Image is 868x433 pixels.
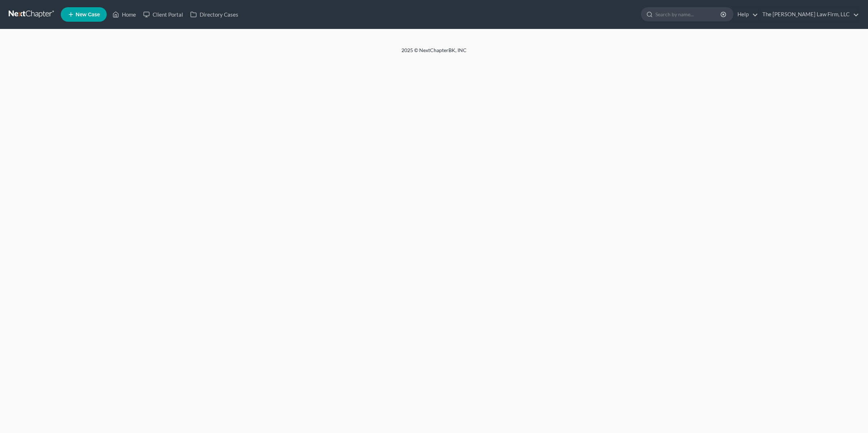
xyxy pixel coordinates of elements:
div: 2025 © NextChapterBK, INC [228,47,640,60]
a: Home [109,8,140,21]
input: Search by name... [655,8,722,21]
a: Help [734,8,758,21]
a: Directory Cases [187,8,242,21]
span: New Case [76,12,100,17]
a: Client Portal [140,8,187,21]
a: The [PERSON_NAME] Law Firm, LLC [759,8,859,21]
